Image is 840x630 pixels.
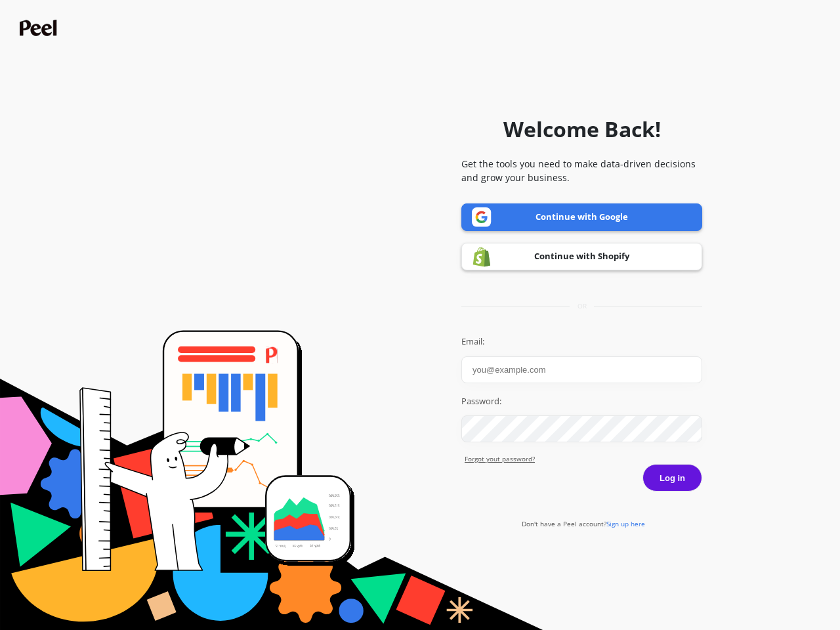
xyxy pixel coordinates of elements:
button: Log in [642,464,702,492]
label: Password: [461,395,702,408]
input: you@example.com [461,356,702,383]
a: Continue with Google [461,203,702,231]
a: Forgot yout password? [465,454,702,464]
img: Google logo [472,207,492,227]
img: Shopify logo [472,247,492,267]
a: Don't have a Peel account?Sign up here [522,519,645,528]
label: Email: [461,335,702,348]
span: Sign up here [606,519,645,528]
div: or [461,301,702,311]
h1: Welcome Back! [503,114,661,145]
p: Get the tools you need to make data-driven decisions and grow your business. [461,157,702,184]
img: Peel [20,20,60,36]
a: Continue with Shopify [461,243,702,270]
